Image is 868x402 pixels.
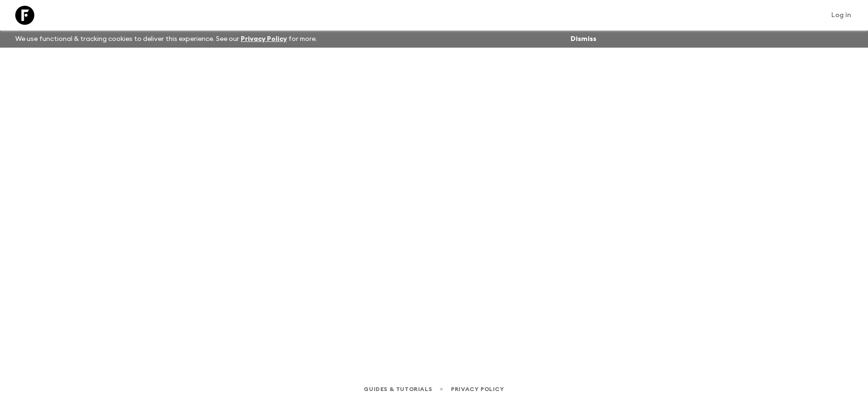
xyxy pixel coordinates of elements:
a: Guides & Tutorials [364,384,432,394]
a: Log in [826,9,857,22]
a: Privacy Policy [451,384,504,394]
a: Privacy Policy [241,36,287,42]
p: We use functional & tracking cookies to deliver this experience. See our for more. [11,30,321,48]
button: Dismiss [568,32,599,46]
